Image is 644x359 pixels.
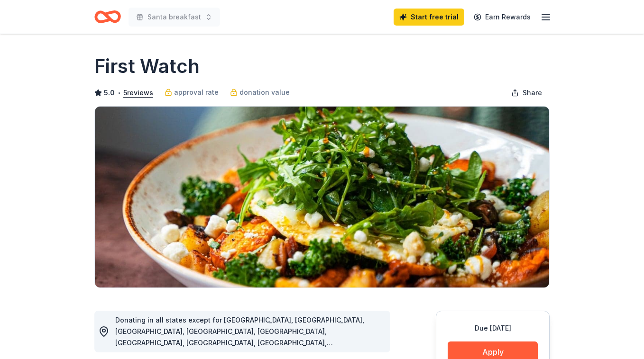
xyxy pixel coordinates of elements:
[118,89,121,97] span: •
[129,8,220,27] button: Santa breakfast
[94,6,121,28] a: Home
[468,9,536,26] a: Earn Rewards
[123,87,153,99] button: 5reviews
[504,83,550,102] button: Share
[104,87,115,99] span: 5.0
[147,11,201,23] span: Santa breakfast
[174,87,219,98] span: approval rate
[239,87,290,98] span: donation value
[165,87,219,98] a: approval rate
[523,87,542,99] span: Share
[95,107,549,287] img: Image for First Watch
[448,323,538,334] div: Due [DATE]
[230,87,290,98] a: donation value
[94,53,200,80] h1: First Watch
[394,9,464,26] a: Start free trial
